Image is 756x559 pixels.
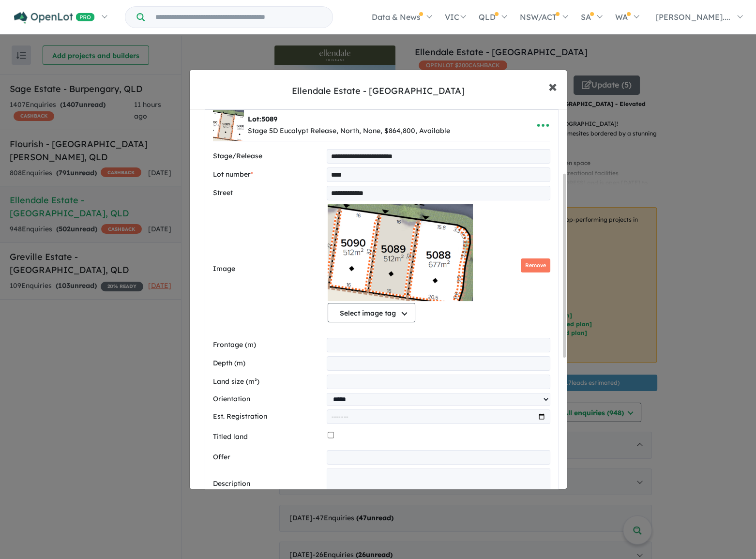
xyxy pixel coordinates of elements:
span: × [548,76,557,96]
img: Ellendale%20Estate%20-%20Upper%20Kedron%20-%20Lot%205089___1759453410.png [213,110,244,141]
label: Orientation [213,393,323,405]
label: Depth (m) [213,358,323,369]
label: Land size (m²) [213,376,323,388]
div: Ellendale Estate - [GEOGRAPHIC_DATA] [292,85,465,97]
label: Titled land [213,431,324,443]
label: Stage/Release [213,151,323,162]
label: Frontage (m) [213,339,323,351]
button: Select image tag [328,303,415,322]
label: Description [213,478,323,490]
input: Try estate name, suburb, builder or developer [147,7,331,28]
button: Remove [521,258,550,272]
img: Openlot PRO Logo White [14,12,95,24]
label: Est. Registration [213,411,323,423]
b: Lot: [248,115,277,123]
span: [PERSON_NAME].... [656,12,730,22]
span: 5089 [261,115,277,123]
label: Street [213,187,323,199]
label: Lot number [213,169,323,181]
div: Stage 5D Eucalypt Release, North, None, $864,800, Available [248,125,450,137]
label: Offer [213,452,323,463]
label: Image [213,263,324,275]
img: Ellendale Estate - Upper Kedron - Lot 5089 [328,204,473,301]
